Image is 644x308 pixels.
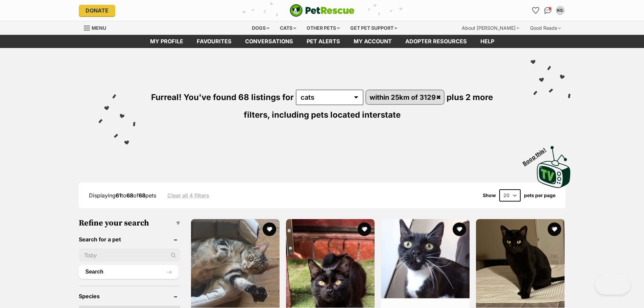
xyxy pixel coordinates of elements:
[381,219,470,308] img: Oreo - Domestic Short Hair (DSH) Cat
[345,21,402,35] div: Get pet support
[143,35,190,48] a: My profile
[89,192,156,199] span: Displaying to of pets
[272,110,401,120] span: including pets located interstate
[79,5,115,16] a: Donate
[537,140,571,189] a: Boop this!
[525,21,566,35] div: Good Reads
[151,92,294,102] span: Furreal! You've found 68 listings for
[79,236,180,242] header: Search for a pet
[79,249,180,262] input: Toby
[286,219,375,308] img: Jasper - Domestic Medium Hair (DMH) Cat
[84,21,111,33] a: Menu
[126,192,133,199] strong: 68
[457,21,524,35] div: About [PERSON_NAME]
[167,192,209,198] a: Clear all 4 filters
[347,35,399,48] a: My account
[399,35,474,48] a: Adopter resources
[79,218,180,228] h3: Refine your search
[557,7,564,14] div: KS
[247,21,274,35] div: Dogs
[92,25,106,31] span: Menu
[595,274,630,294] iframe: Help Scout Beacon - Open
[191,219,280,308] img: Quincy - Domestic Short Hair (DSH) Cat
[548,222,562,236] button: favourite
[139,192,145,199] strong: 68
[190,35,238,48] a: Favourites
[474,35,501,48] a: Help
[300,35,347,48] a: Pet alerts
[453,222,466,236] button: favourite
[290,4,355,17] a: PetRescue
[244,92,493,120] span: plus 2 more filters,
[543,5,553,16] a: Conversations
[524,193,555,198] label: pets per page
[521,142,552,167] span: Boop this!
[358,222,371,236] button: favourite
[366,90,444,104] a: within 25km of 3129
[79,265,178,279] button: Search
[483,193,496,198] span: Show
[238,35,300,48] a: conversations
[537,146,571,188] img: PetRescue TV logo
[530,5,566,16] ul: Account quick links
[263,222,276,236] button: favourite
[290,4,355,17] img: logo-cat-932fe2b9b8326f06289b0f2fb663e598f794de774fb13d1741a6617ecf9a85b4.svg
[275,21,301,35] div: Cats
[544,7,551,14] img: chat-41dd97257d64d25036548639549fe6c8038ab92f7586957e7f3b1b290dea8141.svg
[530,5,541,16] a: Favourites
[555,5,566,16] button: My account
[476,219,565,308] img: Ducatti *9 Lives Project Rescue* - Domestic Short Hair Cat
[302,21,344,35] div: Other pets
[116,192,121,199] strong: 61
[79,293,180,299] header: Species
